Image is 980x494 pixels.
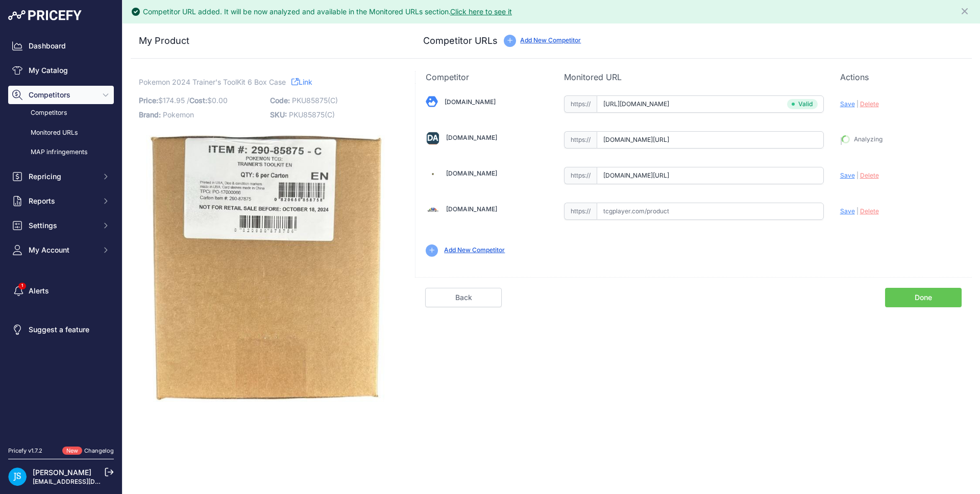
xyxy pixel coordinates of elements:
[446,169,497,177] a: [DOMAIN_NAME]
[292,96,338,105] span: PKU85875(C)
[8,192,114,210] button: Reports
[8,104,114,122] a: Competitors
[564,131,597,149] span: https://
[564,71,824,83] p: Monitored URL
[187,96,228,105] span: / $
[840,171,855,179] span: Save
[8,61,114,80] a: My Catalog
[885,288,962,307] a: Done
[597,167,824,184] input: steelcitycollectibles.com/product
[860,207,879,215] span: Delete
[8,282,114,300] a: Alerts
[8,167,114,186] button: Repricing
[29,90,95,100] span: Competitors
[143,7,512,17] div: Competitor URL added. It will be now analyzed and available in the Monitored URLs section.
[425,288,502,307] a: Back
[856,171,859,179] span: |
[446,205,497,213] a: [DOMAIN_NAME]
[860,171,879,179] span: Delete
[139,93,264,108] p: $
[856,207,859,215] span: |
[33,478,139,485] a: [EMAIL_ADDRESS][DOMAIN_NAME]
[597,131,824,149] input: dacardworld.com/product
[270,110,287,119] span: SKU:
[163,96,185,105] span: 174.95
[597,203,824,220] input: tcgplayer.com/product
[29,196,95,206] span: Reports
[8,320,114,339] a: Suggest a feature
[840,100,855,108] span: Save
[840,137,842,145] span: |
[139,34,395,48] h3: My Product
[270,96,290,105] span: Code:
[426,71,547,83] p: Competitor
[450,7,512,16] a: Click here to see it
[33,468,91,477] a: [PERSON_NAME]
[212,96,228,105] span: 0.00
[289,110,335,119] span: PKU85875(C)
[8,241,114,259] button: My Account
[564,203,597,220] span: https://
[840,207,855,215] span: Save
[62,447,82,455] span: New
[291,76,312,88] a: Link
[29,245,95,255] span: My Account
[8,143,114,161] a: MAP infringements
[446,134,497,141] a: [DOMAIN_NAME]
[423,34,498,48] h3: Competitor URLs
[444,246,505,254] a: Add New Competitor
[29,220,95,231] span: Settings
[860,100,879,108] span: Delete
[8,124,114,142] a: Monitored URLs
[597,95,824,113] input: blowoutcards.com/product
[84,447,114,454] a: Changelog
[445,98,496,106] a: [DOMAIN_NAME]
[29,171,95,182] span: Repricing
[520,36,581,44] a: Add New Competitor
[139,76,286,88] span: Pokemon 2024 Trainer's ToolKit 6 Box Case
[163,110,194,119] span: Pokemon
[564,95,597,113] span: https://
[139,110,161,119] span: Brand:
[8,37,114,55] a: Dashboard
[8,10,82,20] img: Pricefy Logo
[8,447,42,455] div: Pricefy v1.7.2
[8,216,114,235] button: Settings
[564,167,597,184] span: https://
[854,135,883,143] span: Analyzing
[8,86,114,104] button: Competitors
[139,96,158,105] span: Price:
[189,96,207,105] span: Cost:
[960,4,972,16] button: Close
[856,100,859,108] span: |
[840,71,962,83] p: Actions
[8,37,114,434] nav: Sidebar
